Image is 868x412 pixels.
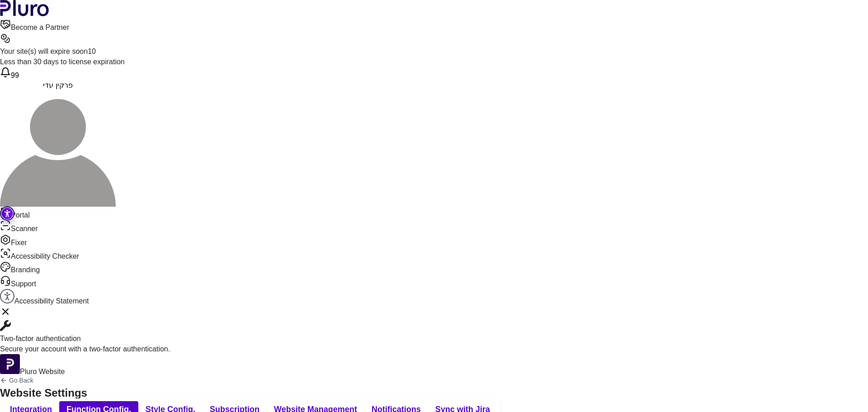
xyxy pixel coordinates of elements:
[88,47,96,55] span: 10
[43,81,72,89] span: פרקין עדי
[11,71,19,79] span: 99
